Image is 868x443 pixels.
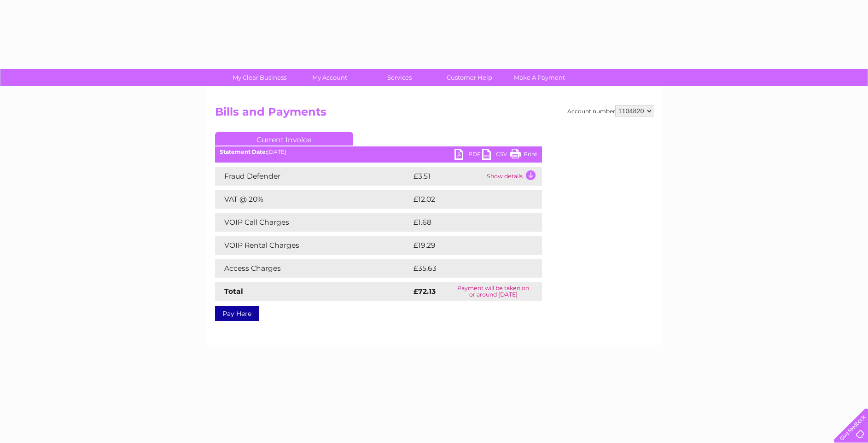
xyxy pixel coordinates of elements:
[220,148,267,155] b: Statement Date:
[224,287,243,296] strong: Total
[411,259,523,278] td: £35.63
[361,69,437,86] a: Services
[221,69,297,86] a: My Clear Business
[411,213,520,232] td: £1.68
[411,190,523,209] td: £12.02
[411,167,484,186] td: £3.51
[215,259,411,278] td: Access Charges
[215,236,411,255] td: VOIP Rental Charges
[215,149,542,155] div: [DATE]
[567,105,653,117] div: Account number
[482,149,510,162] a: CSV
[215,190,411,209] td: VAT @ 20%
[215,306,259,321] a: Pay Here
[215,105,653,123] h2: Bills and Payments
[411,236,523,255] td: £19.29
[215,132,353,146] a: Current Invoice
[431,69,507,86] a: Customer Help
[510,149,537,162] a: Print
[215,213,411,232] td: VOIP Call Charges
[215,167,411,186] td: Fraud Defender
[454,149,482,162] a: PDF
[291,69,367,86] a: My Account
[484,167,542,186] td: Show details
[414,287,436,296] strong: £72.13
[501,69,577,86] a: Make A Payment
[445,282,542,301] td: Payment will be taken on or around [DATE]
